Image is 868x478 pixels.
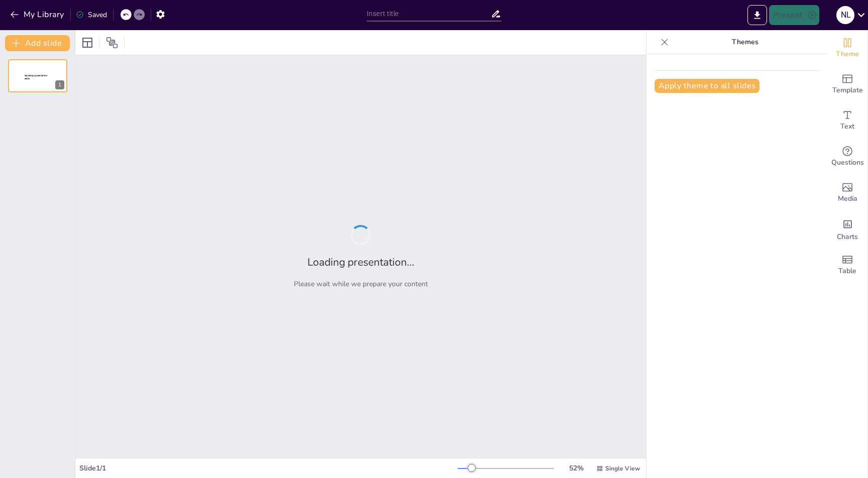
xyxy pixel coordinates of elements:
div: Add text boxes [827,102,867,139]
button: Apply theme to all slides [655,79,759,93]
span: Theme [836,49,859,60]
span: Single View [605,464,640,472]
p: Themes [673,30,817,54]
button: My Library [8,7,68,23]
span: Charts [837,231,858,243]
span: Text [840,121,854,132]
div: 1 [8,59,67,92]
span: Position [106,37,118,49]
h2: Loading presentation... [307,255,414,269]
div: Change the overall theme [827,30,867,66]
div: Saved [76,10,107,20]
div: 1 [55,80,64,89]
button: Present [769,5,819,25]
span: Template [832,85,863,96]
p: Please wait while we prepare your content [294,279,428,289]
button: Export to PowerPoint [747,5,767,25]
div: 52 % [564,463,588,473]
button: Add slide [5,35,70,51]
div: N L [836,6,854,24]
span: Media [838,193,857,204]
div: Add a table [827,247,867,283]
div: Add ready made slides [827,66,867,102]
div: Slide 1 / 1 [79,463,458,473]
span: Questions [831,157,864,168]
div: Layout [79,35,95,51]
button: N L [836,5,854,25]
span: Table [838,266,856,277]
div: Get real-time input from your audience [827,139,867,175]
div: Add images, graphics, shapes or video [827,175,867,211]
input: Insert title [367,7,491,21]
div: Add charts and graphs [827,211,867,247]
span: Sendsteps presentation editor [25,74,47,80]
